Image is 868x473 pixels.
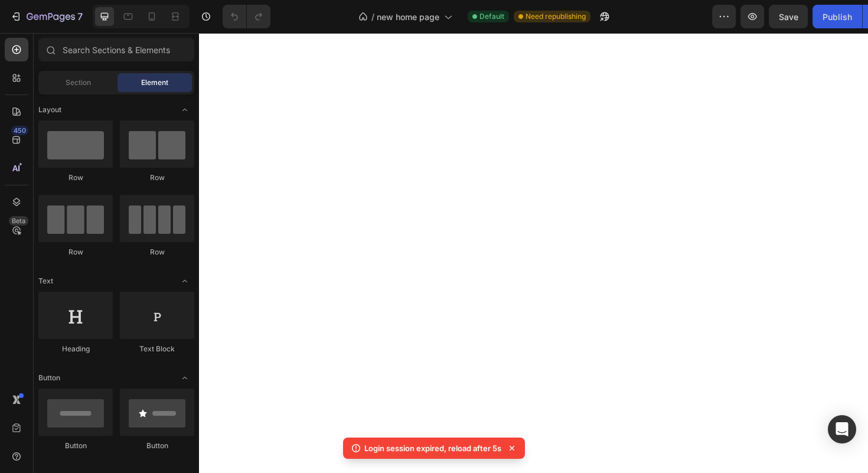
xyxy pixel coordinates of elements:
[756,12,775,22] span: Save
[38,441,113,451] div: Button
[364,442,501,454] p: Login session expired, reload after 5s
[38,247,113,257] div: Row
[38,344,113,354] div: Heading
[77,9,83,24] p: 7
[223,5,270,28] div: Undo/Redo
[800,11,829,23] div: Publish
[9,216,28,226] div: Beta
[38,276,53,286] span: Text
[120,344,194,354] div: Text Block
[141,77,168,88] span: Element
[38,373,60,383] span: Button
[38,105,61,115] span: Layout
[175,100,194,119] span: Toggle open
[120,441,194,451] div: Button
[11,126,28,135] div: 450
[120,247,194,257] div: Row
[38,38,194,61] input: Search Sections & Elements
[120,172,194,183] div: Row
[5,5,88,28] button: 7
[479,11,504,22] span: Default
[789,5,839,28] button: Publish
[175,368,194,387] span: Toggle open
[371,11,374,23] span: /
[66,77,91,88] span: Section
[38,172,113,183] div: Row
[526,11,586,22] span: Need republishing
[175,272,194,291] span: Toggle open
[828,415,856,443] div: Open Intercom Messenger
[746,5,785,28] button: Save
[377,11,439,23] span: new home page
[199,33,868,473] iframe: Design area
